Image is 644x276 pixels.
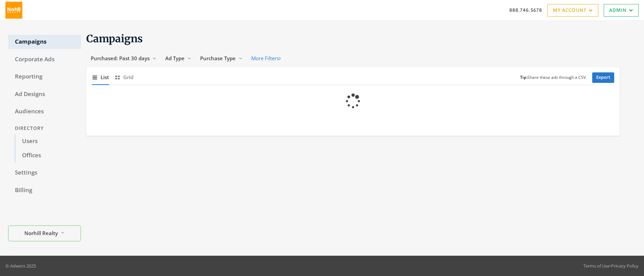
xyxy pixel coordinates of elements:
a: Admin [604,4,639,17]
a: Billing [8,183,81,198]
a: Settings [8,166,81,180]
p: © Adwerx 2025 [5,262,36,269]
a: Privacy Policy [611,263,639,269]
span: List [101,73,109,81]
a: Reporting [8,70,81,84]
div: • [583,262,639,269]
span: Purchased: Past 30 days [91,55,150,62]
img: Adwerx [5,2,22,19]
button: List [92,70,109,85]
button: More Filters [247,52,285,65]
b: Tip: [520,74,528,80]
span: Ad Type [165,55,185,62]
button: Purchase Type [196,52,247,65]
small: Share these ads through a CSV. [520,74,587,81]
a: 888.746.5678 [509,6,542,14]
span: Norhill Realty [24,229,58,237]
button: Ad Type [161,52,196,65]
a: Audiences [8,105,81,119]
span: Campaigns [86,32,143,45]
span: Purchase Type [200,55,236,62]
button: Purchased: Past 30 days [86,52,161,65]
a: Users [15,134,81,148]
button: Norhill Realty [8,226,81,241]
a: Campaigns [8,35,81,49]
span: Grid [123,73,133,81]
a: Ad Designs [8,87,81,101]
a: Offices [15,148,81,163]
a: Export [592,72,614,83]
a: My Account [548,4,598,17]
a: Terms of Use [583,263,609,269]
button: Grid [114,70,133,85]
div: Directory [8,122,81,135]
a: Corporate Ads [8,52,81,67]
